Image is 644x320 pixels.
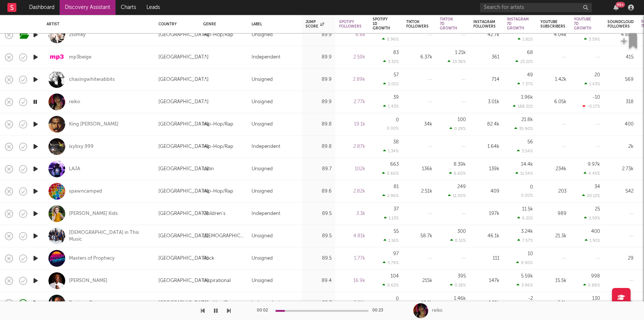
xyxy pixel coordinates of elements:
[69,278,107,284] div: [PERSON_NAME]
[540,31,566,39] div: 4.04k
[203,187,233,196] div: Hip-Hop/Rap
[517,283,533,288] div: 3.96 %
[607,165,634,174] div: 2.73k
[203,31,233,39] div: Hip-Hop/Rap
[593,95,600,100] div: -10
[339,165,365,174] div: 102k
[306,165,332,174] div: 89.7
[373,17,390,31] div: Spotify 1D Growth
[521,194,533,198] div: 0.00 %
[306,299,332,308] div: 89.3
[387,127,399,131] div: 0.00 %
[406,165,432,174] div: 136k
[252,75,273,84] div: Unsigned
[518,37,533,42] div: 1.81 %
[158,165,209,174] div: [GEOGRAPHIC_DATA]
[528,296,533,301] div: -2
[257,306,272,315] div: 00:02
[516,260,533,265] div: 9.90 %
[396,297,399,301] div: 0
[473,209,499,218] div: 197k
[530,185,533,190] div: 0
[158,53,209,62] div: [GEOGRAPHIC_DATA]
[306,142,332,151] div: 89.8
[252,232,273,241] div: Unsigned
[592,296,600,301] div: 130
[515,59,533,64] div: 23.21 %
[584,216,600,221] div: 2.59 %
[69,166,80,172] a: LAJA
[454,296,466,301] div: 1.46k
[306,31,332,39] div: 89.9
[521,229,533,234] div: 3.24k
[540,299,566,308] div: 5.1k
[616,2,625,7] div: 99 +
[69,188,102,195] a: spawncamped
[203,299,233,308] div: Hip-Hop/Rap
[583,283,600,288] div: 6.88 %
[449,126,466,131] div: 0.29 %
[588,162,600,167] div: 9.97k
[306,120,332,129] div: 89.8
[203,165,214,174] div: Latin
[406,232,432,241] div: 58.7k
[252,299,280,308] div: Independent
[607,254,634,263] div: 29
[528,251,533,256] div: 10
[394,229,399,234] div: 55
[252,22,294,26] div: Label
[69,32,86,38] a: 2slimey
[47,22,147,26] div: Artist
[450,238,466,243] div: 0.51 %
[406,20,429,29] div: Tiktok Followers
[339,20,362,29] div: Spotify Followers
[383,59,399,64] div: 3.32 %
[450,283,466,288] div: 0.18 %
[158,142,209,151] div: [GEOGRAPHIC_DATA]
[252,187,273,196] div: Unsigned
[158,209,209,218] div: [GEOGRAPHIC_DATA]
[306,53,332,62] div: 89.9
[69,121,119,128] a: King [PERSON_NAME]
[306,187,332,196] div: 89.6
[613,4,619,10] button: 99+
[383,104,399,109] div: 1.43 %
[457,184,466,189] div: 249
[584,37,600,42] div: 3.59 %
[69,255,115,262] a: Masters of Prophecy
[306,75,332,84] div: 89.9
[69,76,115,83] div: chasingwhiterabbits
[339,120,365,129] div: 19.1k
[69,229,149,243] div: [DEMOGRAPHIC_DATA] in This Music
[393,251,399,256] div: 97
[607,187,634,196] div: 542
[306,276,332,285] div: 89.4
[473,187,499,196] div: 409
[458,274,466,279] div: 395
[69,99,80,105] div: reiko
[306,20,324,29] div: Jump Score
[607,20,634,29] div: Soundcloud Followers
[252,276,273,285] div: Unsigned
[394,73,399,77] div: 57
[584,82,600,86] div: 1.43 %
[158,232,209,241] div: [GEOGRAPHIC_DATA]
[69,210,118,217] a: [PERSON_NAME] Kids
[69,54,91,61] a: mp3beige
[339,31,365,39] div: 6.6k
[383,149,399,153] div: 1.34 %
[339,254,365,263] div: 1.77k
[480,3,592,12] input: Search for artists
[607,53,634,62] div: 415
[594,184,600,189] div: 34
[158,299,209,308] div: [GEOGRAPHIC_DATA]
[252,209,280,218] div: Independent
[339,98,365,107] div: 2.77k
[383,82,399,86] div: 2.01 %
[203,120,233,129] div: Hip-Hop/Rap
[306,209,332,218] div: 89.5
